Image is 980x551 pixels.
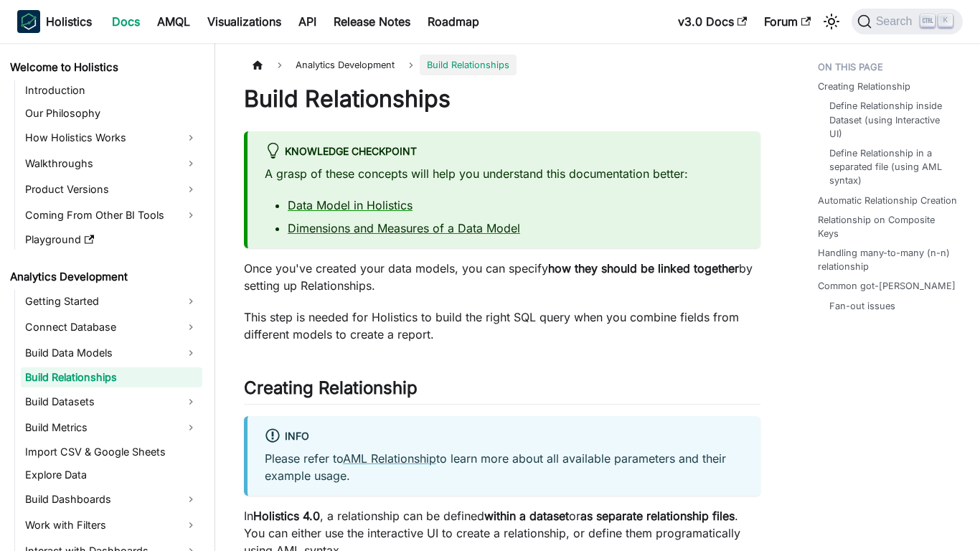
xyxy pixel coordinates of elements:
[21,152,202,175] a: Walkthroughs
[21,290,202,313] a: Getting Started
[21,230,202,250] a: Playground
[265,143,743,161] div: Knowledge Checkpoint
[580,509,735,523] strong: as separate relationship files
[21,465,202,485] a: Explore Data
[288,55,402,75] span: Analytics Development
[21,342,202,364] a: Build Data Models
[21,103,202,123] a: Our Philosophy
[290,10,325,33] a: API
[265,165,743,182] p: A grasp of these concepts will help you understand this documentation better:
[17,10,40,33] img: Holistics
[21,178,202,201] a: Product Versions
[829,99,952,141] a: Define Relationship inside Dataset (using Interactive UI)
[244,55,760,75] nav: Breadcrumbs
[21,416,202,439] a: Build Metrics
[21,442,202,462] a: Import CSV & Google Sheets
[872,15,921,28] span: Search
[21,316,202,339] a: Connect Database
[21,367,202,387] a: Build Relationships
[820,10,843,33] button: Switch between dark and light mode (currently light mode)
[484,509,569,523] strong: within a dataset
[149,10,199,33] a: AMQL
[21,514,202,537] a: Work with Filters
[419,10,488,33] a: Roadmap
[818,194,957,207] a: Automatic Relationship Creation
[21,390,202,413] a: Build Datasets
[244,260,760,294] p: Once you've created your data models, you can specify by setting up Relationships.
[21,204,202,227] a: Coming From Other BI Tools
[6,57,202,77] a: Welcome to Holistics
[265,428,743,446] div: info
[21,126,202,149] a: How Holistics Works
[46,13,92,30] b: Holistics
[829,146,952,188] a: Define Relationship in a separated file (using AML syntax)
[818,213,958,240] a: Relationship on Composite Keys
[253,509,320,523] strong: Holistics 4.0
[343,451,436,466] a: AML Relationship
[103,10,149,33] a: Docs
[288,221,520,235] a: Dimensions and Measures of a Data Model
[6,267,202,287] a: Analytics Development
[17,10,92,33] a: HolisticsHolistics
[818,80,910,93] a: Creating Relationship
[325,10,419,33] a: Release Notes
[199,10,290,33] a: Visualizations
[244,85,760,113] h1: Build Relationships
[21,80,202,100] a: Introduction
[548,261,739,275] strong: how they should be linked together
[244,309,760,343] p: This step is needed for Holistics to build the right SQL query when you combine fields from diffe...
[669,10,755,33] a: v3.0 Docs
[818,246,958,273] a: Handling many-to-many (n-n) relationship
[244,55,271,75] a: Home page
[755,10,819,33] a: Forum
[265,450,743,484] p: Please refer to to learn more about all available parameters and their example usage.
[21,488,202,511] a: Build Dashboards
[288,198,413,212] a: Data Model in Holistics
[829,299,895,313] a: Fan-out issues
[818,279,956,293] a: Common got-[PERSON_NAME]
[852,9,963,34] button: Search (Ctrl+K)
[420,55,517,75] span: Build Relationships
[244,377,760,405] h2: Creating Relationship
[938,14,953,27] kbd: K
